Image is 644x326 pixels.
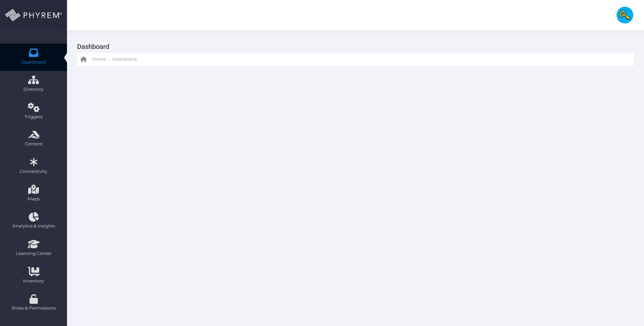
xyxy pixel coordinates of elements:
li: - [107,56,111,63]
span: Learning Center [4,250,63,257]
span: Roles & Permissions [4,305,63,312]
span: Home [92,56,106,63]
span: Dashboard [112,56,137,63]
span: Directory [4,86,63,93]
a: Dashboard [112,53,137,66]
span: Maps [27,196,40,202]
span: Content [4,141,63,147]
span: Connectivity [4,168,63,175]
span: Dashboard [21,59,46,66]
a: Home [80,53,106,66]
span: Triggers [4,114,63,120]
span: Inventory [4,278,63,284]
h3: Dashboard [77,40,629,53]
span: Analytics & Insights [4,223,63,230]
